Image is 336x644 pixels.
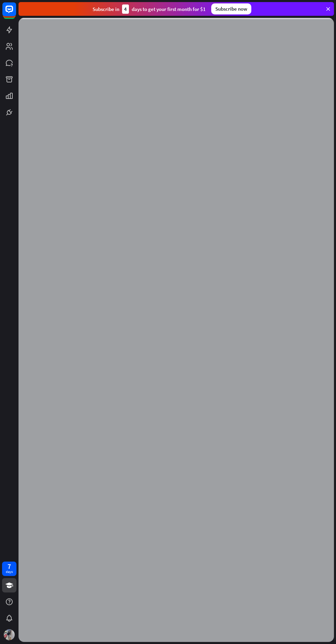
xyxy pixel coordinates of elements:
div: Subscribe now [211,3,251,14]
a: 7 days [2,562,16,576]
div: days [6,569,13,574]
div: 7 [8,563,11,569]
div: 4 [122,4,129,14]
div: Subscribe in days to get your first month for $1 [93,4,206,14]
